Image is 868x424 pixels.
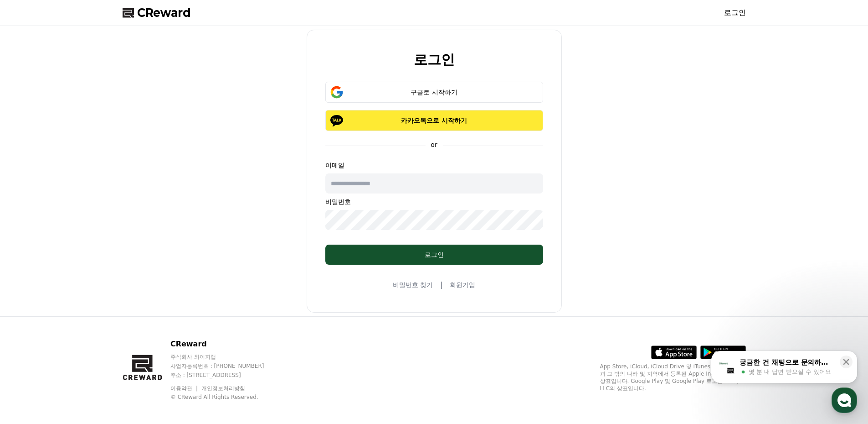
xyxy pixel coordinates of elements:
button: 구글로 시작하기 [325,82,543,103]
button: 카카오톡으로 시작하기 [325,110,543,131]
a: 대화 [60,289,118,312]
a: 회원가입 [450,280,475,289]
p: 주소 : [STREET_ADDRESS] [170,372,282,379]
a: 설정 [118,289,175,312]
a: 이용약관 [170,385,199,392]
a: CReward [123,5,191,20]
button: 로그인 [325,245,543,265]
p: CReward [170,339,282,350]
p: © CReward All Rights Reserved. [170,393,282,401]
span: | [440,279,442,290]
p: 사업자등록번호 : [PHONE_NUMBER] [170,362,282,370]
span: 대화 [83,304,94,311]
a: 비밀번호 찾기 [393,280,433,289]
span: CReward [137,5,191,20]
a: 홈 [3,289,60,312]
p: or [425,140,442,149]
div: 구글로 시작하기 [339,88,530,97]
div: 로그인 [344,250,525,259]
p: 주식회사 와이피랩 [170,353,282,361]
span: 홈 [29,303,34,310]
p: App Store, iCloud, iCloud Drive 및 iTunes Store는 미국과 그 밖의 나라 및 지역에서 등록된 Apple Inc.의 서비스 상표입니다. Goo... [600,363,746,392]
a: 개인정보처리방침 [201,385,245,392]
p: 비밀번호 [325,197,543,206]
p: 카카오톡으로 시작하기 [339,116,530,125]
h2: 로그인 [414,52,455,67]
span: 설정 [141,303,152,310]
a: 로그인 [724,7,746,18]
p: 이메일 [325,161,543,170]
